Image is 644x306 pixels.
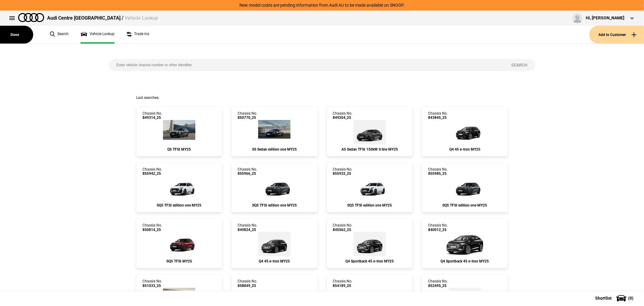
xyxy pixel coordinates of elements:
[586,291,644,306] button: Shortlist(0)
[333,228,353,232] span: 845562_25
[136,96,159,100] span: Last searches:
[333,116,353,120] span: 849204_25
[428,167,448,176] div: Chassis No.
[428,111,448,120] div: Chassis No.
[238,284,257,288] span: 858849_25
[81,26,114,44] a: Vehicle Lookup
[50,26,69,44] a: Search
[628,296,633,300] span: ( 0 )
[333,171,353,176] span: 855932_25
[428,284,448,288] span: 852495_25
[143,259,216,263] div: SQ5 TFSI MY25
[333,223,353,232] div: Chassis No.
[428,203,501,207] div: SQ5 TFSI edition one MY25
[428,228,448,232] span: 840012_25
[143,203,216,207] div: SQ5 TFSI edition one MY25
[333,167,353,176] div: Chassis No.
[428,259,501,263] div: Q4 Sportback 45 e-tron MY25
[428,279,448,288] div: Chassis No.
[238,279,257,288] div: Chassis No.
[143,116,162,120] span: 849314_25
[586,15,624,21] div: Hi, [PERSON_NAME]
[447,176,483,200] img: Audi_GUBS5Y_25LE_GX_6Y6Y_PAH_6FJ_53D_(Nadin:_53D_6FJ_C57_PAH)_ext.png
[143,171,162,176] span: 855942_25
[18,13,44,22] img: audi.png
[163,120,195,144] img: Audi_GUBAZG_25_FW_6Y6Y_3FU_PAH_WA7_6FJ_F80_H65_(Nadin:_3FU_6FJ_C56_F80_H65_PAH_S9S_WA7)_ext.png
[143,279,162,288] div: Chassis No.
[333,111,353,120] div: Chassis No.
[143,223,162,232] div: Chassis No.
[238,116,257,120] span: 850770_25
[238,203,311,207] div: SQ5 TFSI edition one MY25
[595,296,612,300] span: Shortlist
[447,120,483,144] img: Audi_F4BA53_25_EI_0E0E_4ZD_WA7_WA2_3S2_PWK_PY5_PYY_QQ9_55K_2FS_(Nadin:_2FS_3S2_4ZD_55K_C15_PWK_PY...
[333,203,406,207] div: SQ5 TFSI edition one MY25
[333,284,353,288] span: 854189_25
[109,59,504,71] input: Enter vehicle chassis number or other identifier.
[333,147,406,151] div: A5 Sedan TFSI 150kW S line MY25
[354,232,386,256] img: Audi_F4NA53_25_EI_0E0E_WA7_PWK_PY5_PYY_2FS_(Nadin:_2FS_C18_PWK_PY5_PYY_S7E_WA7)_ext.png
[143,167,162,176] div: Chassis No.
[238,147,311,151] div: S5 Sedan edition one MY25
[333,259,406,263] div: Q4 Sportback 45 e-tron MY25
[444,232,486,256] img: Audi_F4NA53_25_AO_0E0E_MP_(Nadin:_C15_S7E_S9S_YEA)_ext.png
[238,171,257,176] span: 855966_25
[238,111,257,120] div: Chassis No.
[351,176,388,200] img: Audi_GUBS5Y_25LE_GX_2Y2Y_PAH_6FJ_53D_(Nadin:_53D_6FJ_C57_PAH)_ext.png
[258,120,290,144] img: Audi_FU2S5Y_25LE_GX_0E0E_PAH_QL5_3FP_(Nadin:_3FP_C85_PAH_QL5_SN8)_ext.png
[428,171,448,176] span: 855985_25
[161,232,197,256] img: Audi_GUBS5Y_25S_GX_S5S5_PAH_2MB_WA2_6FJ_PQ7_53A_PYH_PWO_(Nadin:_2MB_53A_6FJ_C56_PAH_PQ7_PWO_PYH_W...
[333,279,353,288] div: Chassis No.
[428,116,448,120] span: 843845_25
[238,223,257,232] div: Chassis No.
[428,223,448,232] div: Chassis No.
[47,15,158,21] div: Audi Centre [GEOGRAPHIC_DATA] /
[143,147,216,151] div: Q5 TFSI MY25
[161,176,197,200] img: Audi_GUBS5Y_25LE_GX_2Y2Y_PAH_6FJ_53D_(Nadin:_53D_6FJ_C57_PAH)_ext.png
[127,26,149,44] a: Trade ins
[238,228,257,232] span: 849824_25
[143,228,162,232] span: 850814_25
[143,284,162,288] span: 851033_25
[238,259,311,263] div: Q4 45 e-tron MY25
[428,147,501,151] div: Q4 45 e-tron MY25
[258,232,290,256] img: Audi_F4BA53_25_AO_0E0E_WA2_WA7_55K_PY5_PYY_QQ9_(Nadin:_55K_C18_PY5_PYY_QQ9_S7E_WA2_WA7)_ext.png
[143,111,162,120] div: Chassis No.
[354,120,386,144] img: Audi_FU2AZG_25_FW_6Y6Y_WA9_PAH_9VS_WA7_PYH_3FP_U43_(Nadin:_3FP_9VS_C85_PAH_PYH_SN8_U43_WA7_WA9)_e...
[504,59,535,71] button: Search
[256,176,293,200] img: Audi_GUBS5Y_25LE_GX_6Y6Y_PAH_6FJ_53D_(Nadin:_53D_6FJ_C57_PAH)_ext.png
[589,26,644,44] button: Add to Customer
[238,167,257,176] div: Chassis No.
[125,15,158,21] span: Vehicle Lookup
